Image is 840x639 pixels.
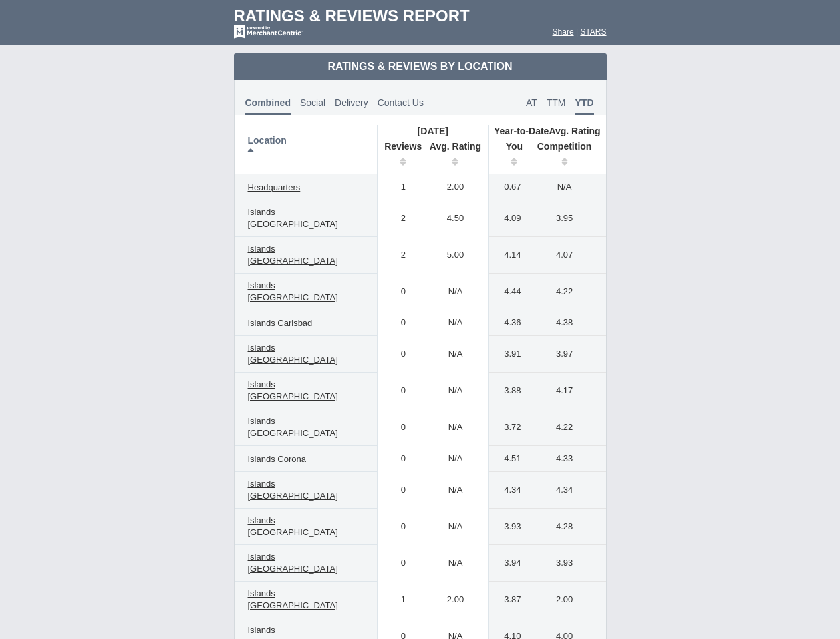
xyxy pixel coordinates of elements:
[241,586,370,614] a: Islands [GEOGRAPHIC_DATA]
[422,373,489,409] td: N/A
[580,27,606,37] a: STARS
[489,200,530,237] td: 4.09
[241,204,370,232] a: Islands [GEOGRAPHIC_DATA]
[530,409,606,446] td: 4.22
[553,27,574,37] a: Share
[245,97,291,115] span: Combined
[422,336,489,373] td: N/A
[489,174,530,200] td: 0.67
[575,97,594,115] span: YTD
[248,343,338,365] span: Islands [GEOGRAPHIC_DATA]
[489,125,606,137] th: Avg. Rating
[377,545,422,582] td: 0
[377,125,488,137] th: [DATE]
[234,53,607,80] td: Ratings & Reviews by Location
[335,97,368,108] span: Delivery
[489,310,530,336] td: 4.36
[422,409,489,446] td: N/A
[422,200,489,237] td: 4.50
[241,413,370,441] a: Islands [GEOGRAPHIC_DATA]
[547,97,566,108] span: TTM
[248,479,338,501] span: Islands [GEOGRAPHIC_DATA]
[241,278,370,306] a: Islands [GEOGRAPHIC_DATA]
[377,446,422,472] td: 0
[530,137,606,174] th: Competition : activate to sort column ascending
[530,373,606,409] td: 4.17
[422,509,489,545] td: N/A
[489,274,530,310] td: 4.44
[378,97,424,108] span: Contact Us
[377,274,422,310] td: 0
[422,310,489,336] td: N/A
[241,340,370,368] a: Islands [GEOGRAPHIC_DATA]
[422,582,489,618] td: 2.00
[248,416,338,438] span: Islands [GEOGRAPHIC_DATA]
[248,454,306,464] span: Islands Corona
[377,237,422,274] td: 2
[300,97,325,108] span: Social
[377,373,422,409] td: 0
[489,336,530,373] td: 3.91
[422,545,489,582] td: N/A
[530,336,606,373] td: 3.97
[576,27,578,37] span: |
[377,310,422,336] td: 0
[377,582,422,618] td: 1
[377,509,422,545] td: 0
[241,451,313,467] a: Islands Corona
[241,549,370,577] a: Islands [GEOGRAPHIC_DATA]
[530,446,606,472] td: 4.33
[234,25,303,39] img: mc-powered-by-logo-white-103.png
[248,379,338,401] span: Islands [GEOGRAPHIC_DATA]
[530,200,606,237] td: 3.95
[241,377,370,405] a: Islands [GEOGRAPHIC_DATA]
[248,244,338,266] span: Islands [GEOGRAPHIC_DATA]
[526,97,537,108] span: AT
[248,515,338,537] span: Islands [GEOGRAPHIC_DATA]
[489,373,530,409] td: 3.88
[489,545,530,582] td: 3.94
[377,137,422,174] th: Reviews: activate to sort column ascending
[241,513,370,540] a: Islands [GEOGRAPHIC_DATA]
[241,180,307,196] a: Headquarters
[377,174,422,200] td: 1
[422,472,489,509] td: N/A
[530,509,606,545] td: 4.28
[241,316,319,331] a: Islands Carlsbad
[530,472,606,509] td: 4.34
[241,476,370,504] a: Islands [GEOGRAPHIC_DATA]
[377,336,422,373] td: 0
[489,409,530,446] td: 3.72
[489,137,530,174] th: You: activate to sort column ascending
[530,582,606,618] td: 2.00
[248,280,338,302] span: Islands [GEOGRAPHIC_DATA]
[489,472,530,509] td: 4.34
[235,125,378,174] th: Location: activate to sort column descending
[248,552,338,574] span: Islands [GEOGRAPHIC_DATA]
[530,237,606,274] td: 4.07
[422,274,489,310] td: N/A
[489,237,530,274] td: 4.14
[489,509,530,545] td: 3.93
[422,237,489,274] td: 5.00
[248,207,338,229] span: Islands [GEOGRAPHIC_DATA]
[530,545,606,582] td: 3.93
[422,446,489,472] td: N/A
[489,582,530,618] td: 3.87
[530,274,606,310] td: 4.22
[489,446,530,472] td: 4.51
[241,241,370,269] a: Islands [GEOGRAPHIC_DATA]
[377,472,422,509] td: 0
[530,174,606,200] td: N/A
[248,318,313,328] span: Islands Carlsbad
[530,310,606,336] td: 4.38
[377,200,422,237] td: 2
[494,126,549,136] span: Year-to-Date
[422,137,489,174] th: Avg. Rating: activate to sort column ascending
[377,409,422,446] td: 0
[422,174,489,200] td: 2.00
[248,588,338,610] span: Islands [GEOGRAPHIC_DATA]
[248,182,301,192] span: Headquarters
